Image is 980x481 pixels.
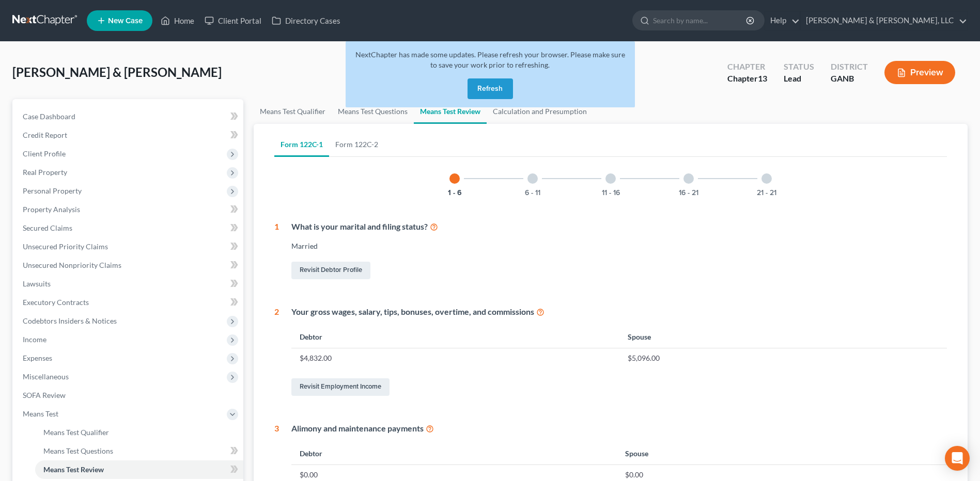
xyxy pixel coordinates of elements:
span: Expenses [23,354,52,362]
a: Unsecured Nonpriority Claims [14,256,243,275]
a: Unsecured Priority Claims [14,237,243,256]
a: Means Test Qualifier [35,423,243,442]
a: Executory Contracts [14,293,243,312]
span: New Case [108,17,143,25]
td: $5,096.00 [619,348,947,368]
th: Debtor [291,326,619,348]
span: Personal Property [23,186,82,195]
div: GANB [831,73,868,85]
div: Alimony and maintenance payments [291,423,947,435]
span: Income [23,335,46,344]
a: Secured Claims [14,219,243,237]
th: Spouse [617,443,947,465]
a: [PERSON_NAME] & [PERSON_NAME], LLC [801,11,967,30]
a: Case Dashboard [14,107,243,126]
div: Chapter [727,61,767,73]
a: Help [765,11,800,30]
a: Means Test Questions [35,442,243,460]
div: Open Intercom Messenger [945,446,970,471]
span: Real Property [23,168,67,177]
a: Revisit Employment Income [291,378,390,396]
th: Spouse [619,326,947,348]
span: Secured Claims [23,223,72,232]
button: 21 - 21 [757,189,776,197]
a: Revisit Debtor Profile [291,262,370,279]
a: Means Test Review [35,460,243,479]
div: Married [291,241,947,251]
button: 6 - 11 [525,189,540,197]
span: Means Test Review [43,465,104,474]
span: Unsecured Priority Claims [23,242,108,251]
th: Debtor [291,443,617,465]
a: Means Test Questions [332,99,414,124]
span: Case Dashboard [23,112,75,121]
a: Form 122C-1 [274,132,329,157]
a: Means Test Qualifier [254,99,332,124]
a: Home [155,11,199,30]
div: 1 [274,221,279,281]
a: Credit Report [14,126,243,145]
span: Lawsuits [23,279,51,288]
div: District [831,61,868,73]
span: Unsecured Nonpriority Claims [23,261,121,269]
span: Codebtors Insiders & Notices [23,316,117,325]
button: 1 - 6 [448,189,462,197]
span: 13 [758,73,767,83]
a: Lawsuits [14,275,243,293]
button: Preview [884,61,955,84]
div: Status [784,61,814,73]
a: Form 122C-2 [329,132,384,157]
div: Chapter [727,73,767,85]
span: [PERSON_NAME] & [PERSON_NAME] [12,65,222,79]
button: Refresh [468,78,513,99]
a: SOFA Review [14,386,243,405]
div: Lead [784,73,814,85]
span: Means Test [23,409,58,418]
a: Property Analysis [14,200,243,219]
button: 11 - 16 [602,189,620,197]
div: Your gross wages, salary, tips, bonuses, overtime, and commissions [291,306,947,318]
td: $4,832.00 [291,348,619,368]
span: Property Analysis [23,205,80,214]
span: Client Profile [23,149,66,158]
span: Miscellaneous [23,372,69,381]
span: NextChapter has made some updates. Please refresh your browser. Please make sure to save your wor... [355,50,625,69]
span: Means Test Questions [43,446,113,455]
span: SOFA Review [23,391,66,399]
div: What is your marital and filing status? [291,221,947,233]
button: 16 - 21 [679,189,698,197]
span: Credit Report [23,131,67,139]
span: Means Test Qualifier [43,428,109,437]
span: Executory Contracts [23,298,89,307]
input: Search by name... [653,11,748,30]
div: 2 [274,306,279,398]
a: Directory Cases [267,11,346,30]
a: Client Portal [199,11,267,30]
